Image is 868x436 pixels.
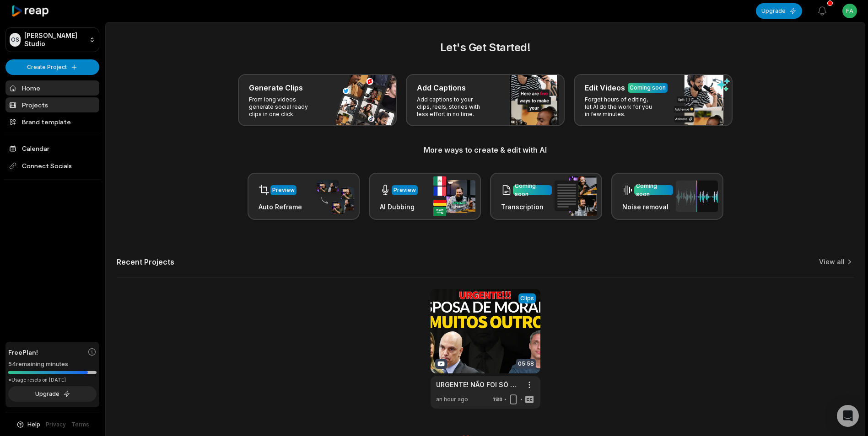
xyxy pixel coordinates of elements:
h3: More ways to create & edit with AI [117,144,854,155]
span: Free Plan! [8,347,38,357]
h2: Let's Get Started! [117,39,854,56]
h3: Transcription [501,202,552,212]
p: [PERSON_NAME] Studio [24,32,86,48]
div: Coming soon [630,84,666,92]
div: Open Intercom Messenger [837,405,859,427]
img: transcription.png [555,176,597,216]
a: Projects [5,97,99,112]
a: Brand template [5,114,99,129]
span: Connect Socials [5,158,99,174]
div: OS [10,33,21,47]
a: View all [819,257,845,266]
a: Home [5,80,99,96]
h3: Generate Clips [249,82,303,93]
div: Preview [272,186,295,194]
div: *Usage resets on [DATE] [8,377,97,383]
a: Terms [71,420,89,429]
div: Preview [394,186,416,194]
button: Create Project [5,59,99,75]
a: URGENTE! NÃO FOI SÓ A ESPOSA DE [PERSON_NAME] QUE FOI SANCIONADA! Foi tudo!! [436,380,520,389]
a: Privacy [46,420,66,429]
h3: AI Dubbing [380,202,418,212]
span: Help [27,420,40,429]
div: 54 remaining minutes [8,360,97,369]
h3: Add Captions [417,82,466,93]
img: ai_dubbing.png [433,176,475,216]
img: auto_reframe.png [312,179,354,214]
p: From long videos generate social ready clips in one click. [249,96,320,118]
h2: Recent Projects [117,257,174,266]
a: Calendar [5,141,99,156]
button: Upgrade [756,3,802,19]
p: Forget hours of editing, let AI do the work for you in few minutes. [585,96,656,118]
p: Add captions to your clips, reels, stories with less effort in no time. [417,96,488,118]
button: Upgrade [8,386,97,402]
h3: Edit Videos [585,82,625,93]
div: Coming soon [515,182,550,198]
div: Coming soon [636,182,671,198]
button: Help [16,420,40,429]
img: noise_removal.png [676,181,718,212]
h3: Auto Reframe [259,202,302,212]
h3: Noise removal [622,202,673,212]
